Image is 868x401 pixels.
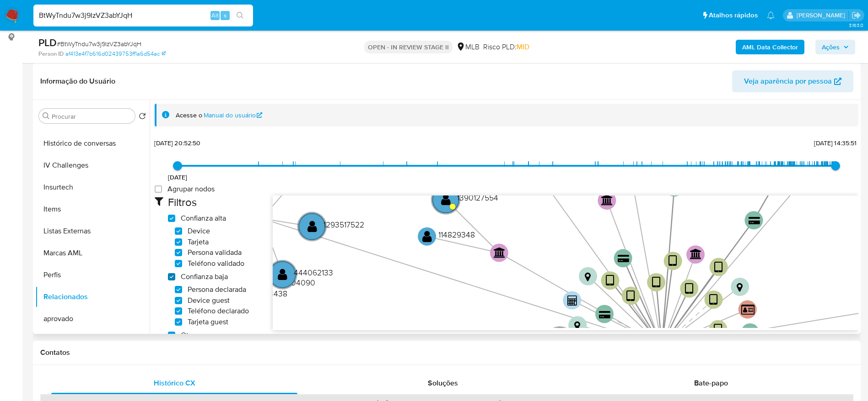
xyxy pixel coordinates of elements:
text:  [602,195,614,206]
text:  [685,282,694,295]
input: Tarjeta [175,238,182,246]
button: Histórico de conversas [35,132,150,154]
span: Tarjeta guest [188,317,228,327]
p: eduardo.dutra@mercadolivre.com [797,11,848,20]
button: Insurtech [35,176,150,198]
text:  [690,248,702,259]
span: Device guest [188,296,230,305]
button: Listas Externas [35,220,150,242]
button: Ações [815,40,855,54]
input: Device [175,227,182,235]
span: Risco PLD: [483,42,529,52]
button: Veja aparência por pessoa [732,70,853,92]
a: af413e4f7b616d02439753ff1a6d54ac [65,50,166,58]
b: PLD [38,35,57,50]
button: aprovadores [35,330,150,352]
span: Bate-papo [694,378,728,388]
button: Perfis [35,264,150,286]
text:  [494,247,506,258]
span: Ações [822,40,840,54]
text:  [574,321,580,331]
text:  [669,254,677,268]
button: AML Data Collector [736,40,804,54]
input: Procurar [52,112,131,121]
input: Confianza baja [168,273,175,280]
text: 1390127554 [457,192,498,203]
text: 2432004090 [268,276,315,288]
input: Pesquise usuários ou casos... [33,10,253,21]
span: Persona validada [188,248,242,257]
h2: Filtros [168,195,264,209]
text:  [749,216,760,225]
span: [DATE] 14:35:51 [814,138,857,148]
text:  [568,295,578,305]
span: Acesse o [176,111,202,120]
text:  [422,229,432,243]
text:  [714,260,723,274]
span: [DATE] 20:52:50 [154,138,200,148]
button: IV Challenges [35,154,150,176]
span: Atalhos rápidos [709,11,758,20]
span: 3.163.0 [849,21,863,29]
b: AML Data Collector [742,40,798,54]
text:  [626,289,635,302]
span: [DATE] [168,173,188,182]
button: Procurar [43,112,50,120]
span: # BtWyTndu7w3j9IzVZ3abYJqH [57,39,141,48]
a: Manual do usuário [204,111,263,120]
text:  [307,220,317,233]
span: Veja aparência por pessoa [744,70,832,92]
button: Relacionados [35,286,150,308]
span: Confianza baja [181,272,228,281]
span: Agrupar nodos [167,185,215,194]
text:  [714,322,722,336]
a: Sair [852,11,861,20]
input: Confianza alta [168,215,175,222]
text:  [585,271,591,281]
span: Tarjeta [188,237,209,247]
span: Teléfono validado [188,259,244,268]
input: Device guest [175,297,182,304]
span: Alt [211,11,219,20]
h1: Informação do Usuário [40,77,115,86]
text:  [441,193,451,206]
input: Agrupar nodos [155,185,162,193]
input: Persona validada [175,249,182,256]
span: Otros [181,331,198,340]
span: Confianza alta [181,214,226,223]
span: Teléfono declarado [188,306,249,316]
span: s [224,11,226,20]
b: Person ID [38,50,64,58]
text:  [278,268,288,281]
span: Histórico CX [154,378,195,388]
text:  [599,310,611,319]
text: 444062133 [294,267,334,278]
text:  [606,274,615,287]
input: Persona declarada [175,286,182,293]
span: MID [517,42,529,52]
text:  [652,276,661,289]
button: Items [35,198,150,220]
text:  [741,303,755,315]
button: Retornar ao pedido padrão [139,112,146,122]
text:  [737,282,743,292]
p: OPEN - IN REVIEW STAGE II [364,41,453,53]
span: Device [188,227,210,236]
text:  [709,293,718,306]
h1: Contatos [40,348,853,357]
input: Otros [168,332,175,339]
button: Marcas AML [35,242,150,264]
span: Persona declarada [188,285,246,294]
div: MLB [456,42,480,52]
input: Teléfono validado [175,260,182,267]
text: 1293517522 [323,219,364,230]
text:  [618,254,629,263]
span: Soluções [428,378,458,388]
a: Notificações [767,11,775,19]
text: 114829348 [438,228,475,240]
input: Tarjeta guest [175,318,182,326]
button: search-icon [231,9,249,22]
input: Teléfono declarado [175,307,182,315]
button: aprovado [35,308,150,330]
